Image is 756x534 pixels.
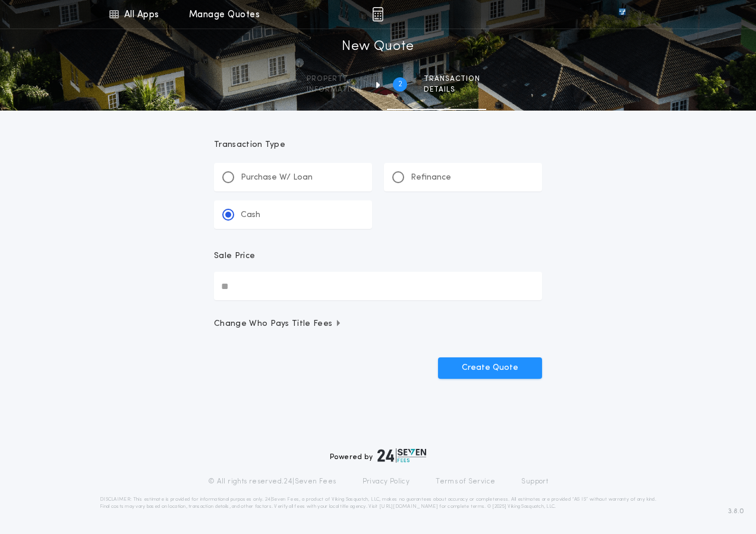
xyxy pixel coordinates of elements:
[241,172,313,184] p: Purchase W/ Loan
[424,74,480,84] span: Transaction
[330,448,426,463] div: Powered by
[411,172,451,184] p: Refinance
[214,272,542,300] input: Sale Price
[214,250,255,262] p: Sale Price
[438,357,542,379] button: Create Quote
[214,318,342,330] span: Change Who Pays Title Fees
[214,139,542,151] p: Transaction Type
[241,209,260,221] p: Cash
[372,7,383,21] img: img
[436,477,495,486] a: Terms of Service
[521,477,548,486] a: Support
[597,8,647,20] img: vs-icon
[307,85,362,95] span: information
[398,80,402,89] h2: 2
[424,85,480,95] span: details
[377,448,426,463] img: logo
[363,477,410,486] a: Privacy Policy
[100,496,656,510] p: DISCLAIMER: This estimate is provided for informational purposes only. 24|Seven Fees, a product o...
[208,477,336,486] p: © All rights reserved. 24|Seven Fees
[728,506,744,517] span: 3.8.0
[307,74,362,84] span: Property
[342,37,414,56] h1: New Quote
[214,318,542,330] button: Change Who Pays Title Fees
[379,504,438,509] a: [URL][DOMAIN_NAME]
